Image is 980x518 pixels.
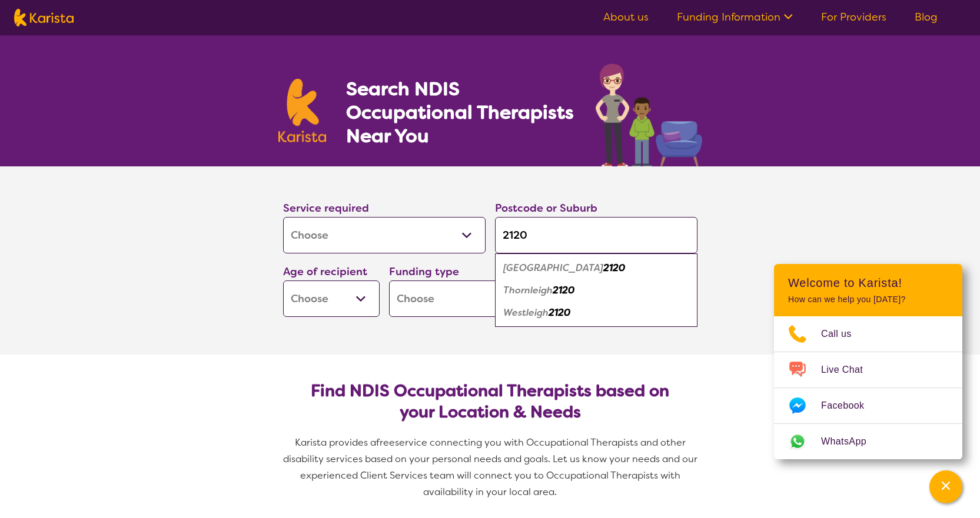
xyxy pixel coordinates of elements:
[503,306,549,319] em: Westleigh
[283,201,369,215] label: Service required
[501,302,692,324] div: Westleigh 2120
[788,276,948,290] h2: Welcome to Karista!
[821,361,877,379] span: Live Chat
[603,262,625,274] em: 2120
[283,265,367,279] label: Age of recipient
[278,79,327,142] img: Karista logo
[821,10,886,24] a: For Providers
[821,433,881,450] span: WhatsApp
[295,436,376,449] span: Karista provides a
[495,217,697,253] input: Type
[603,10,649,24] a: About us
[501,257,692,279] div: Pennant Hills 2120
[929,470,962,503] button: Channel Menu
[376,436,395,449] span: free
[283,436,700,498] span: service connecting you with Occupational Therapists and other disability services based on your p...
[788,295,948,305] p: How can we help you [DATE]?
[774,264,962,459] div: Channel Menu
[821,397,878,415] span: Facebook
[553,284,574,296] em: 2120
[821,325,866,343] span: Call us
[293,380,688,423] h2: Find NDIS Occupational Therapists based on your Location & Needs
[915,10,938,24] a: Blog
[346,77,575,148] h1: Search NDIS Occupational Therapists Near You
[495,201,597,215] label: Postcode or Suburb
[503,262,603,274] em: [GEOGRAPHIC_DATA]
[501,279,692,302] div: Thornleigh 2120
[774,424,962,459] a: Web link opens in a new tab.
[596,64,702,166] img: occupational-therapy
[774,316,962,459] ul: Choose channel
[677,10,793,24] a: Funding Information
[389,265,459,279] label: Funding type
[549,306,570,319] em: 2120
[14,9,74,26] img: Karista logo
[503,284,553,296] em: Thornleigh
